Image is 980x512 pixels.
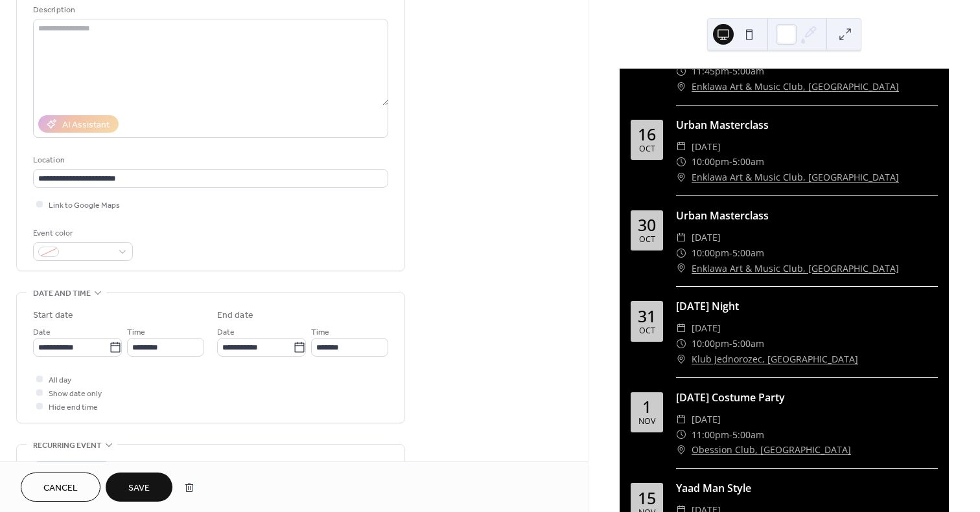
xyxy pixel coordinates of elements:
div: ​ [676,230,686,245]
div: 30 [638,217,656,233]
div: Oct [639,236,655,244]
div: ​ [676,79,686,95]
div: ​ [676,261,686,276]
div: ​ [676,154,686,170]
div: Start date [33,309,73,322]
span: Show date only [49,387,102,401]
div: Oct [639,327,655,335]
span: 5:00am [732,154,764,170]
div: ​ [676,351,686,367]
span: [DATE] [692,412,721,427]
span: Date and time [33,287,91,300]
span: [DATE] [692,139,721,155]
span: 10:00pm [692,336,729,351]
span: 10:00pm [692,245,729,261]
a: Enklawa Art & Music Club, [GEOGRAPHIC_DATA] [692,261,899,276]
span: 5:00am [732,245,764,261]
div: Description [33,3,386,17]
button: Save [106,473,172,502]
div: 1 [642,399,651,415]
div: End date [217,309,253,322]
div: ​ [676,412,686,427]
div: [DATE] Night [676,298,938,314]
span: Time [311,326,329,339]
div: Yaad Man Style [676,480,938,496]
div: ​ [676,320,686,336]
span: Hide end time [49,401,98,414]
span: [DATE] [692,320,721,336]
div: 31 [638,308,656,324]
span: Link to Google Maps [49,199,120,212]
div: ​ [676,139,686,155]
span: All day [49,373,71,387]
span: 5:00am [732,427,764,443]
a: Klub Jednorozec, [GEOGRAPHIC_DATA] [692,351,858,367]
button: Cancel [21,473,100,502]
span: 10:00pm [692,154,729,170]
div: ​ [676,442,686,458]
div: ​ [676,245,686,261]
div: ​ [676,170,686,185]
span: 5:00am [732,63,764,79]
span: - [729,154,732,170]
span: 5:00am [732,336,764,351]
div: 16 [638,126,656,142]
span: 11:00pm [692,427,729,443]
div: Urban Masterclass [676,117,938,133]
span: Recurring event [33,439,102,452]
span: 11:45pm [692,63,729,79]
span: Save [128,482,150,495]
span: - [729,245,732,261]
div: Urban Masterclass [676,208,938,223]
span: - [729,63,732,79]
div: Nov [638,417,655,426]
div: ​ [676,63,686,79]
a: Enklawa Art & Music Club, [GEOGRAPHIC_DATA] [692,79,899,95]
div: Event color [33,227,130,240]
div: ​ [676,427,686,443]
a: Enklawa Art & Music Club, [GEOGRAPHIC_DATA] [692,170,899,185]
span: Date [33,326,51,339]
span: - [729,427,732,443]
span: Time [127,326,145,339]
span: - [729,336,732,351]
div: Location [33,153,386,167]
div: Oct [639,145,655,153]
div: ​ [676,336,686,351]
div: [DATE] Costume Party [676,390,938,405]
span: Date [217,326,235,339]
span: Cancel [43,482,78,495]
span: [DATE] [692,230,721,245]
a: Obession Club, [GEOGRAPHIC_DATA] [692,442,851,458]
div: 15 [638,490,656,506]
